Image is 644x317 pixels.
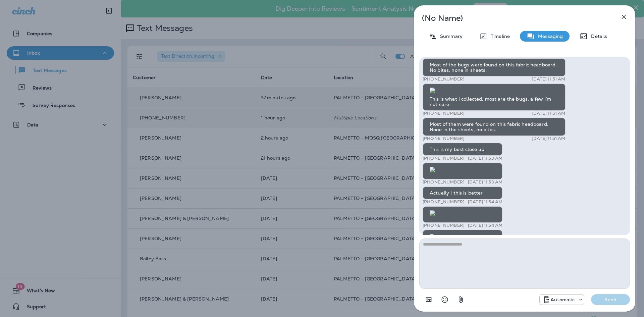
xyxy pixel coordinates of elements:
p: [PHONE_NUMBER] [423,136,465,141]
p: Timeline [487,34,510,39]
p: [DATE] 11:53 AM [468,179,502,185]
p: [DATE] 11:54 AM [468,223,502,228]
p: [DATE] 11:51 AM [532,136,565,141]
p: [PHONE_NUMBER] [423,179,465,185]
p: Summary [437,34,463,39]
p: Details [588,34,607,39]
div: Most of them were found on this fabric headboard. None in the sheets, no bites. [423,118,566,136]
div: This is my best close up [423,143,502,156]
div: Most of the bugs were found on this fabric headboard. No bites, none in sheets. [423,58,566,76]
p: [DATE] 11:51 AM [532,76,565,82]
p: [PHONE_NUMBER] [423,223,465,228]
img: twilio-download [430,210,435,216]
p: [PHONE_NUMBER] [423,156,465,161]
div: This is what I collected, most are the bugs, a few I’m not sure [423,84,566,111]
p: [DATE] 11:51 AM [532,111,565,116]
p: Automatic [550,297,575,302]
button: Select an emoji [438,293,451,306]
p: [PHONE_NUMBER] [423,111,465,116]
p: (No Name) [422,15,605,21]
img: twilio-download [430,88,435,93]
p: [PHONE_NUMBER] [423,199,465,205]
img: twilio-download [430,167,435,172]
p: [DATE] 11:53 AM [468,156,502,161]
img: twilio-download [430,234,435,240]
p: [PHONE_NUMBER] [423,76,465,82]
p: [DATE] 11:54 AM [468,199,502,205]
button: Add in a premade template [422,293,435,306]
div: Actually I this is better [423,187,502,199]
p: Messaging [535,34,563,39]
